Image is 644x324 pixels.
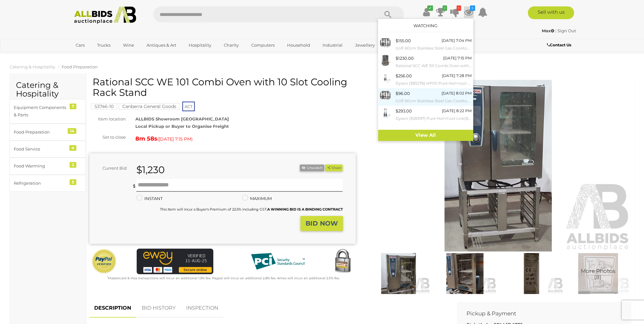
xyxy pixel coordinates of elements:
[157,136,193,142] span: ( )
[181,299,223,318] a: INSPECTION
[14,162,66,170] div: Food Warming
[135,124,229,129] strong: Local Pickup or Buyer to Organise Freight
[300,216,343,231] button: BID NOW
[442,37,472,44] div: [DATE] 7:04 PM
[14,145,66,153] div: Food Service
[436,6,445,18] a: 1
[10,175,86,192] a: Refrigeration 5
[182,102,195,111] span: ACT
[119,103,180,110] mark: Canberra General Goods
[372,6,404,22] button: Search
[136,195,163,202] label: INSTANT
[135,135,157,142] strong: 8m 58s
[443,5,447,11] i: 1
[547,42,571,47] b: Contact Us
[267,207,343,212] b: A WINNING BID IS A BINDING CONTRACT
[10,141,86,158] a: Food Service 4
[185,40,216,50] a: Hospitality
[159,136,191,142] span: [DATE] 7:15 PM
[91,249,117,274] img: Official PayPal Seal
[70,104,76,109] div: 7
[135,116,229,121] strong: ALLBIDS Showroom [GEOGRAPHIC_DATA]
[380,37,391,48] img: 53943-62a.jpeg
[378,53,473,71] a: $1230.00 [DATE] 7:15 PM Rational SCC WE 101 Combi Oven with 10 Slot Cooling Rack Stand
[396,62,472,69] small: Rational SCC WE 101 Combi Oven with 10 Slot Cooling Rack Stand
[450,6,459,18] a: 1
[378,106,473,123] a: $293.00 [DATE] 8:22 PM Dyson (308397) Pure Hot+Cool Link(Black/Nickel) - ORP $799 (Includes 1 Yea...
[581,268,615,280] span: More Photos (8)
[69,145,76,151] div: 4
[396,38,411,43] span: $155.00
[351,40,379,50] a: Jewellery
[107,276,340,280] small: Mastercard & Visa transactions will incur an additional 1.9% fee. Paypal will incur an additional...
[300,165,324,171] li: Unwatch this item
[396,115,472,122] small: Dyson (308397) Pure Hot+Cool Link(Black/Nickel) - ORP $799 (Includes 1 Year Warranty From Dyson)
[442,90,472,97] div: [DATE] 8:02 PM
[14,104,66,119] div: Equipment Components & Parts
[85,115,131,123] div: Item location
[427,5,433,11] i: ✔
[10,158,86,174] a: Food Warming 2
[442,72,472,79] div: [DATE] 7:28 PM
[318,40,347,50] a: Industrial
[330,249,355,274] img: Secured by Rapid SSL
[119,40,138,50] a: Wine
[378,35,473,53] a: $155.00 [DATE] 7:04 PM ILVE 60cm Stainless Steel Gas Cooktop HCL60CKSS - ORP $999 - Brand New
[91,104,117,109] a: 53746-10
[72,50,125,61] a: [GEOGRAPHIC_DATA]
[470,5,475,11] i: 5
[93,77,354,98] h1: Rational SCC WE 101 Combi Oven with 10 Slot Cooling Rack Stand
[300,165,324,171] button: Unwatch
[396,91,410,96] span: $96.00
[433,253,496,294] img: Rational SCC WE 101 Combi Oven with 10 Slot Cooling Rack Stand
[365,80,632,251] img: Rational SCC WE 101 Combi Oven with 10 Slot Cooling Rack Stand
[68,128,76,134] div: 14
[16,81,80,98] h2: Catering & Hospitality
[380,72,391,83] img: 53944-7a.jpeg
[547,42,572,49] a: Contact Us
[413,23,437,28] a: Watching
[91,103,117,110] mark: 53746-10
[380,90,391,101] img: 53943-57a.jpeg
[378,71,473,88] a: $256.00 [DATE] 7:28 PM Dyson (385276) HP00 Pure Hot+cool Fan Heater White/Silver - ORP $749 (Incl...
[70,162,76,168] div: 2
[367,253,430,294] img: Rational SCC WE 101 Combi Oven with 10 Slot Cooling Rack Stand
[93,40,115,50] a: Trucks
[306,220,338,227] strong: BID NOW
[457,5,461,11] i: 1
[283,40,314,50] a: Household
[500,253,563,294] img: Rational SCC WE 101 Combi Oven with 10 Slot Cooling Rack Stand
[528,6,574,19] a: Sell with us
[422,6,431,18] a: ✔
[242,195,272,202] label: MAXIMUM
[14,180,66,187] div: Refrigeration
[542,28,555,33] a: Max
[378,130,473,141] a: View All
[566,253,630,294] a: More Photos(8)
[72,40,89,50] a: Cars
[464,6,474,18] a: 5
[396,73,412,78] span: $256.00
[396,108,412,113] span: $293.00
[89,165,132,172] div: Current Bid
[442,107,472,114] div: [DATE] 8:22 PM
[10,64,55,69] a: Catering & Hospitality
[557,28,576,33] a: Sign Out
[378,88,473,106] a: $96.00 [DATE] 8:02 PM ILVE 60cm Stainless Steel Gas Cooktop HCL60CKSS - ORP $999 - Brand New
[555,28,557,33] span: |
[380,55,391,66] img: 53746-10a.jpg
[443,55,472,62] div: [DATE] 7:15 PM
[14,128,66,136] div: Food Preparation
[71,6,140,24] img: Allbids.com.au
[62,64,98,69] a: Food Preparation
[142,40,180,50] a: Antiques & Art
[380,107,391,119] img: 53944-2a.jpeg
[137,249,213,274] img: eWAY Payment Gateway
[566,253,630,294] img: Rational SCC WE 101 Combi Oven with 10 Slot Cooling Rack Stand
[466,311,612,317] h2: Pickup & Payment
[247,40,279,50] a: Computers
[70,179,76,185] div: 5
[246,249,310,274] img: PCI DSS compliant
